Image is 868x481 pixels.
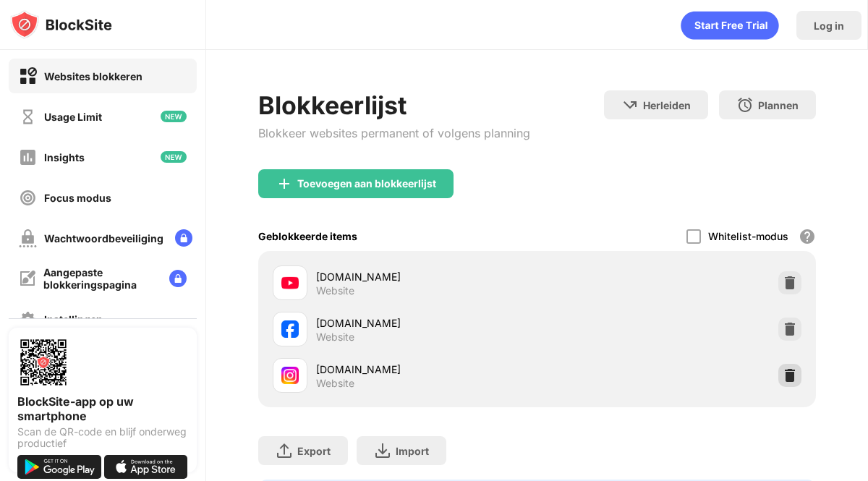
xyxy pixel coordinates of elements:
[758,99,799,111] div: Plannen
[169,270,187,287] img: lock-menu.svg
[19,148,37,166] img: insights-off.svg
[258,230,357,242] div: Geblokkeerde items
[17,426,188,449] div: Scan de QR-code en blijf onderweg productief
[19,189,37,207] img: focus-off.svg
[316,315,537,331] div: [DOMAIN_NAME]
[19,229,37,247] img: password-protection-off.svg
[44,151,85,163] div: Insights
[161,111,187,122] img: new-icon.svg
[44,232,163,244] div: Wachtwoordbeveiliging
[43,266,158,291] div: Aangepaste blokkeringspagina
[281,367,299,384] img: favicons
[316,331,354,344] div: Website
[297,178,436,190] div: Toevoegen aan blokkeerlijst
[396,445,429,457] div: Import
[19,108,37,126] img: time-usage-off.svg
[161,151,187,163] img: new-icon.svg
[19,310,37,328] img: settings-off.svg
[17,455,101,479] img: get-it-on-google-play.svg
[258,126,530,140] div: Blokkeer websites permanent of volgens planning
[297,445,331,457] div: Export
[316,269,537,284] div: [DOMAIN_NAME]
[316,284,354,297] div: Website
[44,313,103,325] div: Instellingen
[681,11,779,40] div: animation
[258,90,530,120] div: Blokkeerlijst
[10,10,112,39] img: logo-blocksite.svg
[316,362,537,377] div: [DOMAIN_NAME]
[814,20,844,32] div: Log in
[104,455,188,479] img: download-on-the-app-store.svg
[643,99,691,111] div: Herleiden
[44,192,111,204] div: Focus modus
[19,67,37,85] img: block-on.svg
[19,270,36,287] img: customize-block-page-off.svg
[281,320,299,338] img: favicons
[44,70,142,82] div: Websites blokkeren
[175,229,192,247] img: lock-menu.svg
[316,377,354,390] div: Website
[17,394,188,423] div: BlockSite-app op uw smartphone
[44,111,102,123] div: Usage Limit
[17,336,69,388] img: options-page-qr-code.png
[708,230,788,242] div: Whitelist-modus
[281,274,299,291] img: favicons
